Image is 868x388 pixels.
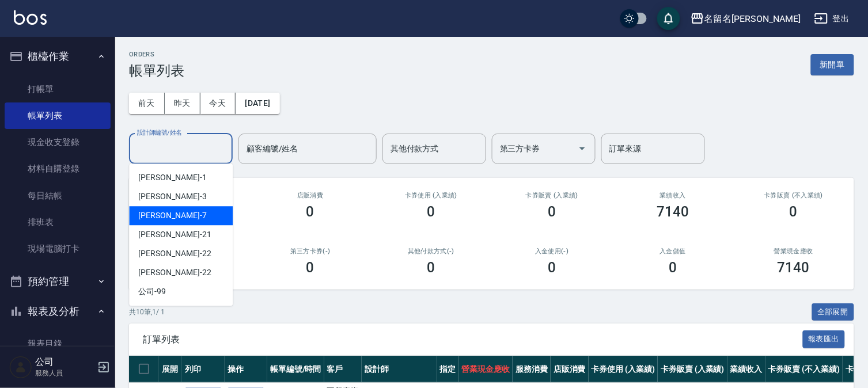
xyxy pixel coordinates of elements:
[129,63,184,79] h3: 帳單列表
[459,356,513,383] th: 營業現金應收
[803,330,846,348] button: 報表匯出
[589,356,658,383] th: 卡券使用 (入業績)
[658,356,727,383] th: 卡券販賣 (入業績)
[626,192,719,199] h2: 業績收入
[138,286,166,298] span: 公司 -99
[686,7,805,31] button: 名留名[PERSON_NAME]
[14,10,47,25] img: Logo
[727,356,765,383] th: 業績收入
[657,204,689,220] h3: 7140
[626,248,719,255] h2: 入金儲值
[138,210,206,222] span: [PERSON_NAME] -7
[513,356,551,383] th: 服務消費
[264,192,357,199] h2: 店販消費
[548,260,556,276] h3: 0
[143,334,803,345] span: 訂單列表
[200,93,236,114] button: 今天
[811,59,854,70] a: 新開單
[427,260,435,276] h3: 0
[385,248,478,255] h2: 其他付款方式(-)
[306,260,314,276] h3: 0
[138,229,211,241] span: [PERSON_NAME] -21
[790,204,798,220] h3: 0
[5,76,111,102] a: 打帳單
[5,155,111,182] a: 材料自購登錄
[159,356,182,383] th: 展開
[129,51,184,58] h2: ORDERS
[138,267,211,279] span: [PERSON_NAME] -22
[810,8,854,29] button: 登出
[657,7,680,30] button: save
[35,356,94,368] h5: 公司
[811,54,854,75] button: 新開單
[427,204,435,220] h3: 0
[267,356,324,383] th: 帳單編號/時間
[437,356,459,383] th: 指定
[669,260,677,276] h3: 0
[138,172,206,184] span: [PERSON_NAME] -1
[324,356,362,383] th: 客戶
[137,128,182,137] label: 設計師編號/姓名
[5,209,111,235] a: 排班表
[778,260,810,276] h3: 7140
[747,192,840,199] h2: 卡券販賣 (不入業績)
[236,93,279,114] button: [DATE]
[35,368,94,378] p: 服務人員
[165,93,200,114] button: 昨天
[9,356,32,379] img: Person
[225,356,267,383] th: 操作
[182,356,225,383] th: 列印
[505,192,598,199] h2: 卡券販賣 (入業績)
[573,139,592,158] button: Open
[551,356,589,383] th: 店販消費
[5,296,111,326] button: 報表及分析
[5,267,111,296] button: 預約管理
[747,248,840,255] h2: 營業現金應收
[505,248,598,255] h2: 入金使用(-)
[812,303,855,321] button: 全部展開
[129,307,165,317] p: 共 10 筆, 1 / 1
[362,356,437,383] th: 設計師
[385,192,478,199] h2: 卡券使用 (入業績)
[5,102,111,129] a: 帳單列表
[306,204,314,220] h3: 0
[5,330,111,357] a: 報表目錄
[5,129,111,155] a: 現金收支登錄
[5,41,111,71] button: 櫃檯作業
[129,93,165,114] button: 前天
[138,248,211,260] span: [PERSON_NAME] -22
[264,248,357,255] h2: 第三方卡券(-)
[548,204,556,220] h3: 0
[704,12,801,26] div: 名留名[PERSON_NAME]
[765,356,843,383] th: 卡券販賣 (不入業績)
[138,191,206,203] span: [PERSON_NAME] -3
[803,333,846,344] a: 報表匯出
[5,235,111,262] a: 現場電腦打卡
[5,182,111,209] a: 每日結帳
